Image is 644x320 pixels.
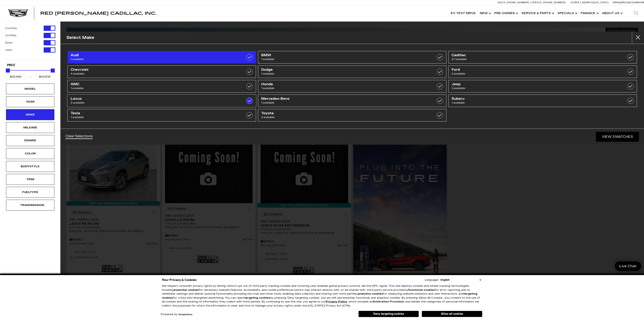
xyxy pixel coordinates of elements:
[8,9,28,17] img: Cadillac Dark Logo with Cadillac White Text
[245,296,270,299] strong: targeting cookies
[626,1,634,4] span: Sales:
[67,65,256,78] a: Chevrolet4 available
[326,300,347,303] u: Privacy Policy
[67,95,256,107] a: Lexus3 available
[6,148,54,159] div: ColorColor
[162,277,197,283] span: Your Privacy & Cookies
[258,51,447,63] a: BMW1 available
[258,109,447,122] a: Toyota2 available
[452,97,606,101] span: Subaru
[543,1,566,4] span: [PHONE_NUMBER]
[258,95,447,107] a: Mercedes-Benz1 available
[40,11,156,15] a: Red [PERSON_NAME] Cadillac, Inc.
[261,101,416,105] span: 1 available
[66,34,94,41] h2: Select Make
[452,57,606,61] span: 27 available
[6,200,54,211] div: TransmissionTransmission
[67,80,256,92] a: GMC1 available
[358,292,383,295] strong: analytics cookies
[449,5,478,21] a: EV Test Drive
[6,122,54,133] div: MileageMileage
[261,111,416,115] span: Toyota
[71,101,225,105] span: 3 available
[6,96,54,107] div: YearYear
[452,53,606,57] span: Cadillac
[258,80,447,92] a: Honda1 available
[71,57,225,61] span: 1 available
[6,74,25,79] input: Minimum
[35,74,55,79] input: Maximum
[617,264,639,268] span: Live Chat
[261,97,416,101] span: Mercedes-Benz
[71,68,225,72] span: Chevrolet
[261,57,416,61] span: 1 available
[5,26,55,60] div: Filter by Vehicle Type
[408,288,435,292] strong: functional cookies
[178,313,192,316] a: ComplyAuto
[452,68,606,72] span: Ford
[448,80,637,92] a: Jeep2 available
[71,86,225,90] span: 1 available
[20,203,40,207] div: Transmission
[261,115,416,119] span: 2 available
[20,125,40,130] div: Mileage
[628,5,644,21] div: Search
[497,1,506,4] span: Sales:
[634,1,644,4] span: 9 AM-6 PM
[6,174,54,185] div: TrimTrim
[373,300,404,303] strong: Arbitration Provision
[162,292,477,299] strong: targeting cookies
[71,97,225,101] span: Lexus
[20,87,40,91] div: Model
[20,177,40,182] div: Trim
[448,51,637,63] a: Cadillac27 available
[452,72,606,76] span: 2 available
[632,32,644,44] button: close
[20,164,40,169] div: Bodystyle
[67,109,256,122] a: Tesla1 available
[600,5,624,21] a: About Us
[579,5,600,21] a: Finance
[20,112,40,117] div: Make
[71,72,225,76] span: 4 available
[6,161,54,172] div: BodystyleBodystyle
[20,100,40,104] div: Year
[65,134,93,139] a: Clear Selections
[261,72,416,76] span: 1 available
[71,111,225,115] span: Tesla
[530,1,567,4] a: Service: [PHONE_NUMBER]
[5,33,16,37] label: Certified
[497,1,530,4] a: Sales: [PHONE_NUMBER]
[596,132,639,142] a: View 3 Matches
[492,5,519,21] a: Pre-Owned
[5,48,12,52] label: Used
[40,11,156,16] span: Red [PERSON_NAME] Cadillac, Inc.
[5,26,17,30] label: Courtesy
[261,68,416,72] span: Dodge
[6,67,55,79] div: Price
[555,5,579,21] a: Specials
[258,65,447,78] a: Dodge1 available
[71,115,225,119] span: 1 available
[5,41,12,45] label: Demo
[6,83,54,94] div: ModelModel
[67,51,256,63] a: Audi1 available
[174,288,199,292] strong: essential cookies
[162,284,482,308] p: We respect consumer privacy rights by letting visitors opt out of third-party tracking cookies an...
[20,190,40,194] div: Fueltype
[507,1,529,4] span: [PHONE_NUMBER]
[440,278,482,282] select: Language Select
[532,1,543,4] span: Service:
[261,82,416,86] span: Honda
[6,187,54,198] div: FueltypeFueltype
[20,138,40,143] div: Engine
[6,109,54,120] div: MakeMake
[261,53,416,57] span: BMW
[6,69,10,73] div: Minimum Price
[452,86,606,90] span: 2 available
[161,313,192,316] div: Powered by
[422,311,482,317] button: Allow all cookies
[71,82,225,86] span: GMC
[20,151,40,156] div: Color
